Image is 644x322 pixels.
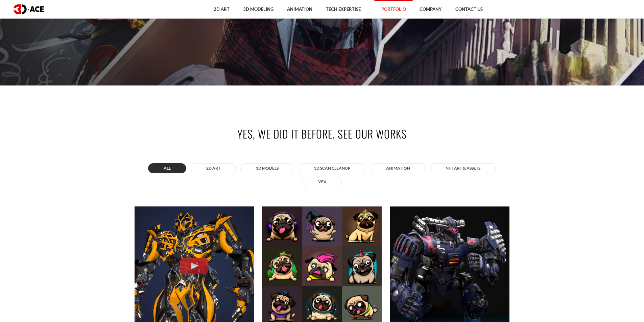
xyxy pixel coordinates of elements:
h2: Yes, we did it before. See our works [135,126,510,141]
button: VFX [303,177,342,187]
button: 3D Scan Cleanup [299,163,366,173]
button: 2D ART [191,163,236,173]
button: 3D MODELS [240,163,294,173]
button: All [148,163,186,173]
button: NFT art & assets [430,163,496,173]
button: ANIMATION [371,163,426,173]
img: logo dark [14,4,44,14]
